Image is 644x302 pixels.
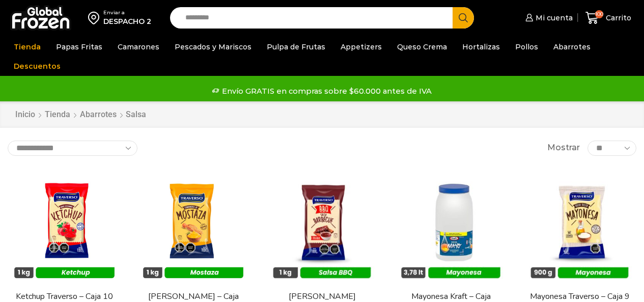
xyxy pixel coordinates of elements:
[113,37,164,57] a: Camarones
[510,37,543,57] a: Pollos
[548,37,596,57] a: Abarrotes
[583,6,634,30] a: 100 Carrito
[392,37,452,57] a: Queso Crema
[88,9,103,26] img: address-field-icon.svg
[8,141,137,156] select: Pedido de la tienda
[15,109,36,121] a: Inicio
[103,9,151,16] div: Enviar a
[523,8,573,28] a: Mi cuenta
[44,109,71,121] a: Tienda
[453,7,474,29] button: Search button
[533,13,573,23] span: Mi cuenta
[603,13,631,23] span: Carrito
[15,109,146,121] nav: Breadcrumb
[9,57,66,76] a: Descuentos
[262,37,330,57] a: Pulpa de Frutas
[547,142,580,154] span: Mostrar
[457,37,505,57] a: Hortalizas
[79,109,117,121] a: Abarrotes
[126,109,146,119] h1: Salsa
[595,10,603,18] span: 100
[9,37,46,57] a: Tienda
[51,37,107,57] a: Papas Fritas
[103,16,151,26] div: DESPACHO 2
[335,37,387,57] a: Appetizers
[170,37,257,57] a: Pescados y Mariscos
